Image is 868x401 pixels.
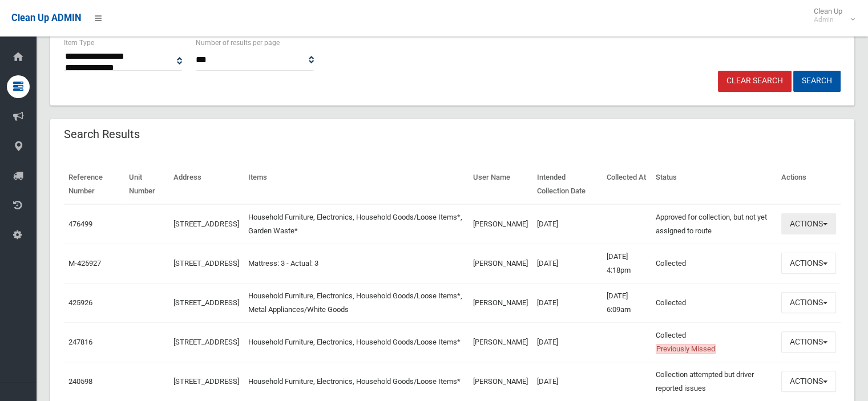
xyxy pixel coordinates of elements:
a: 425926 [68,298,92,307]
td: [DATE] [532,322,601,362]
td: Mattress: 3 - Actual: 3 [244,244,469,283]
button: Actions [781,213,836,234]
td: Collected [651,322,777,362]
th: Intended Collection Date [532,165,601,204]
td: [DATE] [532,204,601,244]
th: User Name [468,165,532,204]
th: Unit Number [124,165,169,204]
th: Reference Number [64,165,124,204]
a: [STREET_ADDRESS] [173,220,239,228]
td: Approved for collection, but not yet assigned to route [651,204,777,244]
a: 240598 [68,377,92,386]
label: Number of results per page [196,37,280,49]
td: [PERSON_NAME] [468,362,532,401]
td: [PERSON_NAME] [468,204,532,244]
th: Actions [777,165,841,204]
td: [DATE] 4:18pm [602,244,652,283]
th: Items [244,165,469,204]
a: M-425927 [68,259,101,268]
td: Household Furniture, Electronics, Household Goods/Loose Items* [244,322,469,362]
button: Search [793,71,841,92]
button: Actions [781,331,836,353]
label: Item Type [64,37,94,49]
td: Collection attempted but driver reported issues [651,362,777,401]
td: [PERSON_NAME] [468,244,532,283]
span: Clean Up ADMIN [11,13,81,23]
button: Actions [781,253,836,274]
small: Admin [814,15,842,24]
th: Status [651,165,777,204]
button: Actions [781,371,836,392]
td: Household Furniture, Electronics, Household Goods/Loose Items* [244,362,469,401]
td: [DATE] [532,362,601,401]
a: [STREET_ADDRESS] [173,259,239,268]
th: Address [169,165,244,204]
td: [DATE] [532,283,601,322]
header: Search Results [50,123,154,145]
a: [STREET_ADDRESS] [173,338,239,346]
a: Clear Search [718,71,792,92]
td: Household Furniture, Electronics, Household Goods/Loose Items*, Garden Waste* [244,204,469,244]
a: 247816 [68,338,92,346]
td: [DATE] 6:09am [602,283,652,322]
th: Collected At [602,165,652,204]
td: Collected [651,244,777,283]
a: [STREET_ADDRESS] [173,298,239,307]
td: Collected [651,283,777,322]
td: [PERSON_NAME] [468,283,532,322]
span: Clean Up [808,7,854,24]
a: [STREET_ADDRESS] [173,377,239,386]
span: Previously Missed [656,344,716,354]
button: Actions [781,292,836,313]
a: 476499 [68,220,92,228]
td: Household Furniture, Electronics, Household Goods/Loose Items*, Metal Appliances/White Goods [244,283,469,322]
td: [DATE] [532,244,601,283]
td: [PERSON_NAME] [468,322,532,362]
